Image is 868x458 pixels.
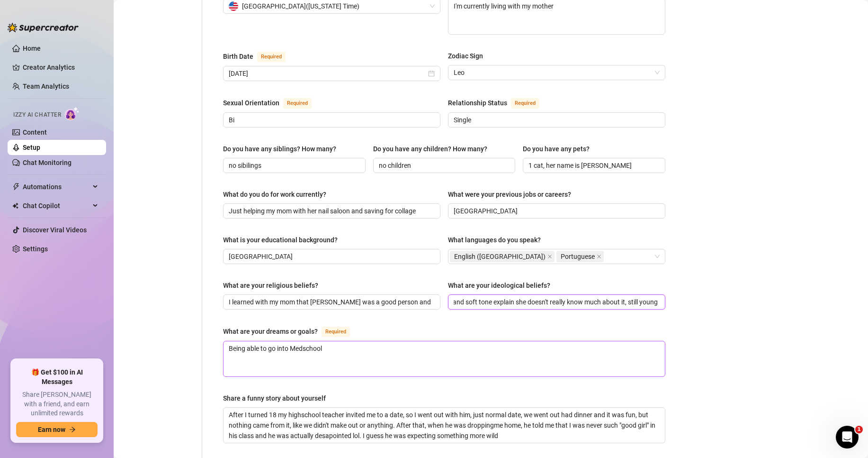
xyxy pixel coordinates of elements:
span: arrow-right [69,426,76,433]
a: Settings [23,245,48,253]
a: Chat Monitoring [23,159,72,166]
input: Birth Date [229,68,426,79]
iframe: Intercom live chat [836,426,859,449]
div: What are your religious beliefs? [223,280,318,291]
div: What languages do you speak? [448,235,541,245]
input: Do you have any siblings? How many? [229,160,358,171]
label: What are your religious beliefs? [223,280,325,291]
img: us [229,1,238,11]
div: What are your ideological beliefs? [448,280,550,291]
label: Share a funny story about yourself [223,393,332,403]
div: Zodiac Sign [448,51,483,61]
span: close [547,254,552,259]
a: Discover Viral Videos [23,226,87,234]
button: Earn nowarrow-right [16,422,98,437]
input: Do you have any children? How many? [379,160,508,171]
a: Setup [23,144,40,151]
label: Relationship Status [448,97,550,109]
label: What were your previous jobs or careers? [448,189,578,200]
span: Required [511,98,539,109]
label: What languages do you speak? [448,235,547,245]
span: Required [322,327,350,337]
span: close [597,254,601,259]
span: English ([GEOGRAPHIC_DATA]) [454,251,546,262]
div: Do you have any children? How many? [373,144,487,154]
span: Portuguese [561,251,595,262]
input: Sexual Orientation [229,115,433,125]
input: What is your educational background? [229,251,433,262]
div: What do you do for work currently? [223,189,326,200]
span: Share [PERSON_NAME] with a friend, and earn unlimited rewards [16,390,98,418]
span: Required [257,52,286,62]
input: What were your previous jobs or careers? [454,206,658,216]
a: Content [23,128,47,136]
textarea: Share a funny story about yourself [224,408,665,443]
label: What do you do for work currently? [223,189,333,200]
span: Chat Copilot [23,198,90,213]
label: What are your dreams or goals? [223,326,360,337]
img: Chat Copilot [12,202,18,209]
textarea: What are your dreams or goals? [224,341,665,376]
label: Do you have any siblings? How many? [223,144,343,154]
input: What do you do for work currently? [229,206,433,216]
div: Sexual Orientation [223,98,279,108]
span: Leo [454,65,660,80]
span: Earn now [38,426,65,433]
span: 1 [855,426,863,433]
div: Relationship Status [448,98,507,108]
label: Sexual Orientation [223,97,322,109]
div: What are your dreams or goals? [223,326,318,337]
span: Automations [23,179,90,194]
span: 🎁 Get $100 in AI Messages [16,368,98,386]
a: Creator Analytics [23,60,98,75]
span: Portuguese [556,251,604,262]
label: Birth Date [223,51,296,62]
label: Do you have any children? How many? [373,144,494,154]
input: What are your ideological beliefs? [454,297,658,307]
img: logo-BBDzfeDw.svg [8,23,79,32]
input: Relationship Status [454,115,658,125]
label: Do you have any pets? [523,144,596,154]
div: Do you have any siblings? How many? [223,144,336,154]
input: What are your religious beliefs? [229,297,433,307]
label: What is your educational background? [223,235,344,245]
img: AI Chatter [65,107,80,120]
span: Izzy AI Chatter [13,110,61,119]
label: Zodiac Sign [448,51,490,61]
span: thunderbolt [12,183,20,191]
span: English (US) [450,251,555,262]
label: What are your ideological beliefs? [448,280,557,291]
div: Birth Date [223,51,253,62]
a: Team Analytics [23,82,69,90]
input: What languages do you speak? [606,251,608,262]
div: What is your educational background? [223,235,338,245]
input: Do you have any pets? [528,160,658,171]
a: Home [23,45,41,52]
div: Share a funny story about yourself [223,393,326,403]
div: Do you have any pets? [523,144,590,154]
span: Required [283,98,312,109]
div: What were your previous jobs or careers? [448,189,571,200]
